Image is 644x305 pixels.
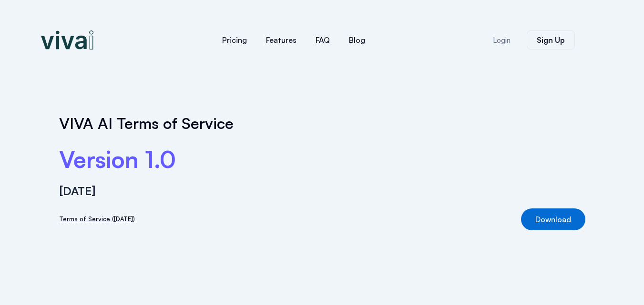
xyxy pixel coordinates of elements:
a: Login [481,31,522,49]
a: Download [521,208,585,230]
a: Sign Up [527,30,575,49]
a: Features [256,29,306,51]
a: Blog [339,29,375,51]
a: FAQ [306,29,339,51]
a: Pricing [213,29,256,51]
h1: VIVA AI Terms of Service [59,114,585,132]
h2: Version 1.0 [59,145,585,174]
span: Sign Up [537,36,565,44]
span: Login [493,37,511,44]
a: Terms of Service ([DATE]) [59,214,135,224]
strong: [DATE] [59,184,96,198]
nav: Menu [155,29,432,51]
